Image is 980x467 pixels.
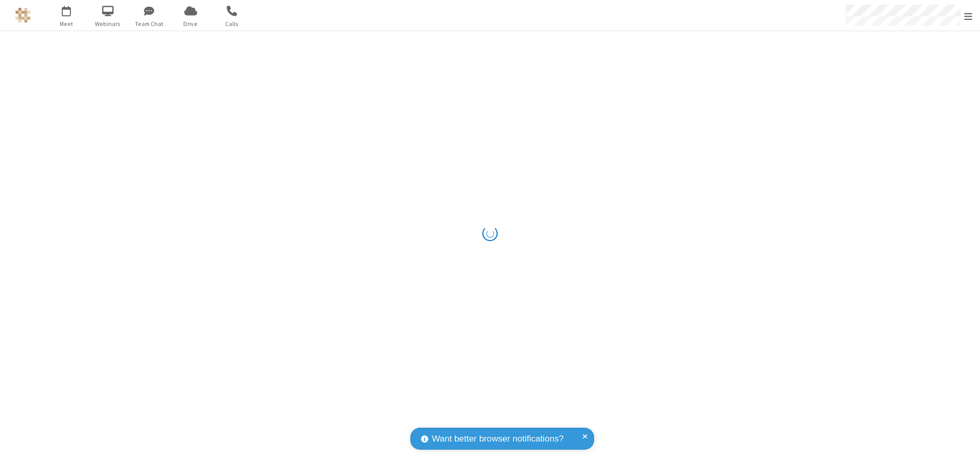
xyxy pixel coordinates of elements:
[130,19,168,29] span: Team Chat
[47,19,86,29] span: Meet
[432,432,563,446] span: Want better browser notifications?
[171,19,210,29] span: Drive
[15,8,31,23] img: QA Selenium DO NOT DELETE OR CHANGE
[213,19,251,29] span: Calls
[89,19,127,29] span: Webinars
